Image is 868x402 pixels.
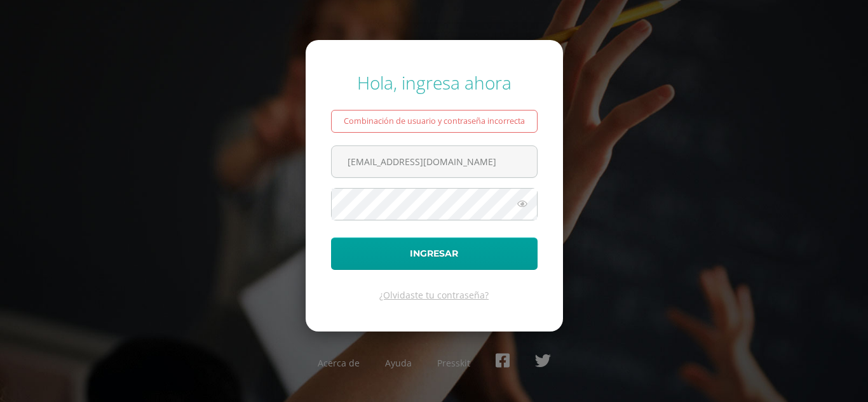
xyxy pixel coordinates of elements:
a: Acerca de [318,357,360,369]
a: ¿Olvidaste tu contraseña? [379,289,489,301]
button: Ingresar [331,238,538,270]
div: Hola, ingresa ahora [331,70,538,95]
div: Combinación de usuario y contraseña incorrecta [331,110,538,133]
a: Presskit [437,357,470,369]
a: Ayuda [385,357,412,369]
input: Correo electrónico o usuario [332,146,537,177]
